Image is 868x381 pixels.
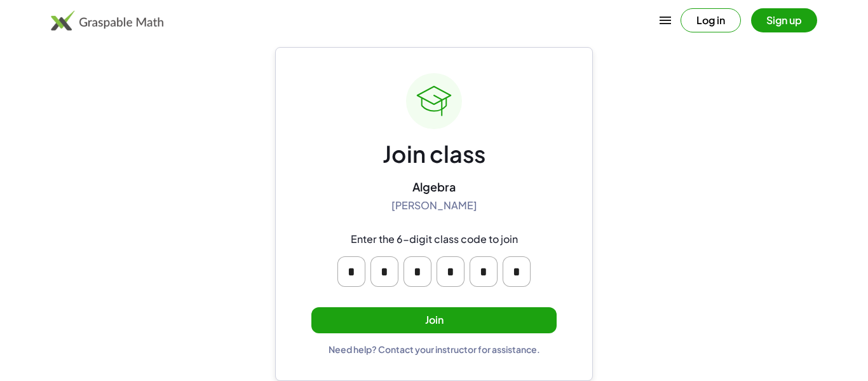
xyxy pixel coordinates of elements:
input: Please enter OTP character 1 [337,256,365,287]
button: Join [311,307,557,333]
div: [PERSON_NAME] [391,199,477,212]
div: Algebra [412,179,456,194]
div: Need help? Contact your instructor for assistance. [329,343,540,355]
input: Please enter OTP character 4 [437,256,465,287]
div: Enter the 6-digit class code to join [351,233,518,246]
input: Please enter OTP character 5 [470,256,498,287]
input: Please enter OTP character 2 [370,256,398,287]
button: Sign up [751,8,817,32]
button: Log in [681,8,741,32]
div: Join class [383,139,485,169]
input: Please enter OTP character 3 [403,256,431,287]
input: Please enter OTP character 6 [503,256,531,287]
